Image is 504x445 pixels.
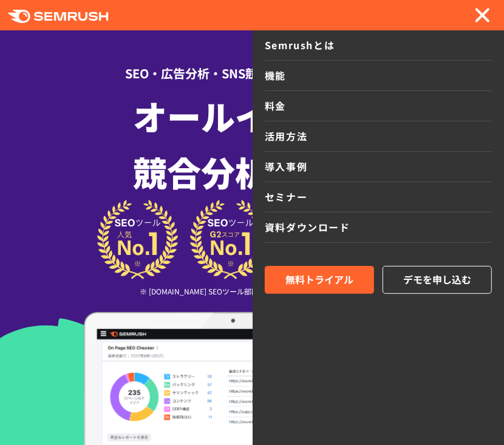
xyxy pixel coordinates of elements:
span: 無料トライアル [285,272,353,288]
a: Semrushとは [265,30,492,61]
div: SEO・広告分析・SNS競合対策をこれ一つで。 [46,43,458,85]
a: 料金 [265,91,492,121]
h1: オールインワン 競合分析ツール [46,88,458,200]
a: 無料トライアル [265,266,374,294]
div: ※ [DOMAIN_NAME] SEOツール部門にてG2スコア＆人気度No.1獲得 [46,285,458,297]
span: デモを申し込む [403,272,471,288]
a: セミナー [265,182,492,212]
a: 活用方法 [265,121,492,152]
a: 資料ダウンロード [265,212,492,243]
a: デモを申し込む [383,266,492,294]
a: 導入事例 [265,152,492,182]
a: 機能 [265,61,492,91]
